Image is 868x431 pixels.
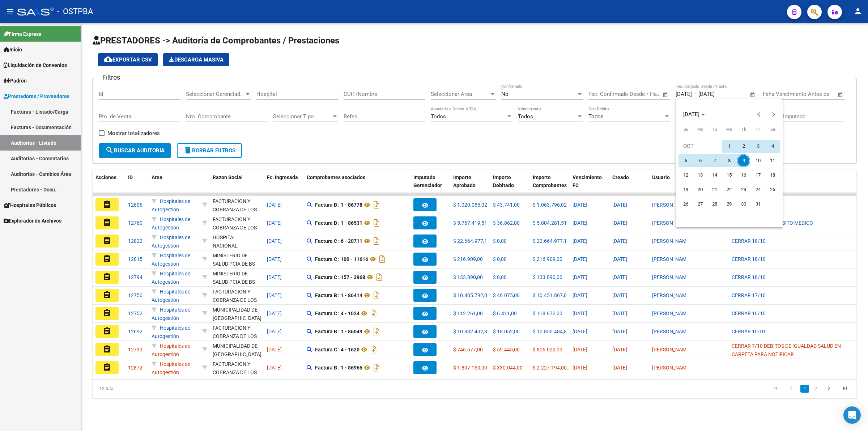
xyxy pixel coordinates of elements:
[751,153,765,168] button: October 10, 2025
[680,108,708,121] button: Choose month and year
[678,139,722,153] td: OCT
[766,140,779,153] span: 4
[722,139,736,153] button: October 1, 2025
[737,198,750,211] span: 30
[694,154,707,167] span: 6
[679,154,692,167] span: 5
[694,198,707,211] span: 27
[707,168,722,182] button: October 14, 2025
[736,139,751,153] button: October 2, 2025
[766,154,779,167] span: 11
[736,153,751,168] button: October 9, 2025
[693,153,707,168] button: October 6, 2025
[843,406,861,424] div: Open Intercom Messenger
[765,153,780,168] button: October 11, 2025
[679,169,692,182] span: 12
[678,182,693,197] button: October 19, 2025
[694,183,707,196] span: 20
[765,182,780,197] button: October 25, 2025
[694,169,707,182] span: 13
[722,168,736,182] button: October 15, 2025
[678,197,693,211] button: October 26, 2025
[722,197,736,211] button: October 29, 2025
[736,197,751,211] button: October 30, 2025
[723,183,736,196] span: 22
[707,153,722,168] button: October 7, 2025
[752,169,765,182] span: 17
[752,107,766,122] button: Previous month
[752,140,765,153] span: 3
[708,154,721,167] span: 7
[684,127,688,132] span: Su
[679,183,692,196] span: 19
[708,198,721,211] span: 28
[678,168,693,182] button: October 12, 2025
[707,182,722,197] button: October 21, 2025
[693,168,707,182] button: October 13, 2025
[737,154,750,167] span: 9
[726,127,732,132] span: We
[708,183,721,196] span: 21
[722,153,736,168] button: October 8, 2025
[723,140,736,153] span: 1
[766,183,779,196] span: 25
[752,183,765,196] span: 24
[736,182,751,197] button: October 23, 2025
[770,127,775,132] span: Sa
[756,127,760,132] span: Fr
[766,169,779,182] span: 18
[741,127,746,132] span: Th
[723,154,736,167] span: 8
[712,127,717,132] span: Tu
[693,197,707,211] button: October 27, 2025
[751,168,765,182] button: October 17, 2025
[752,198,765,211] span: 31
[693,182,707,197] button: October 20, 2025
[751,197,765,211] button: October 31, 2025
[683,111,699,118] span: [DATE]
[737,183,750,196] span: 23
[707,197,722,211] button: October 28, 2025
[766,107,781,122] button: Next month
[723,198,736,211] span: 29
[737,140,750,153] span: 2
[765,168,780,182] button: October 18, 2025
[751,139,765,153] button: October 3, 2025
[723,169,736,182] span: 15
[752,154,765,167] span: 10
[737,169,750,182] span: 16
[708,169,721,182] span: 14
[722,182,736,197] button: October 22, 2025
[751,182,765,197] button: October 24, 2025
[765,139,780,153] button: October 4, 2025
[736,168,751,182] button: October 16, 2025
[678,153,693,168] button: October 5, 2025
[679,198,692,211] span: 26
[697,127,703,132] span: Mo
